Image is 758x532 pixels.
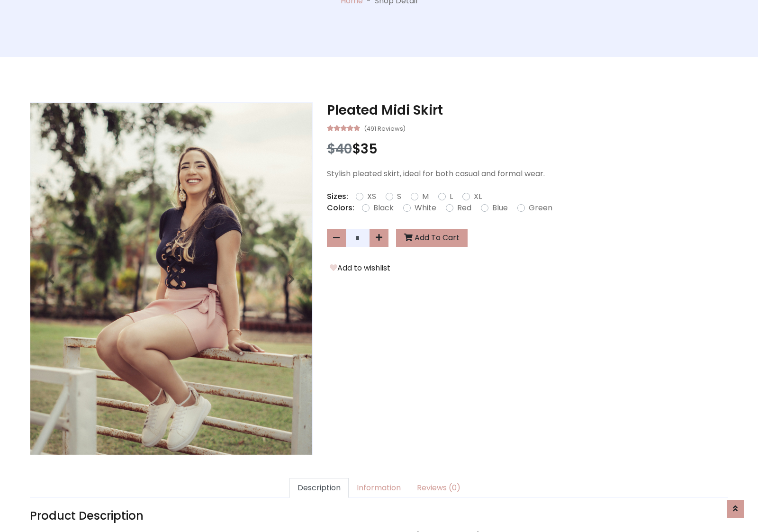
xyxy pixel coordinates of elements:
[373,202,394,214] label: Black
[397,191,401,202] label: S
[327,140,352,158] span: $40
[327,141,728,157] h3: $
[364,122,406,134] small: (491 Reviews)
[30,103,312,455] img: Image
[492,202,508,214] label: Blue
[457,202,471,214] label: Red
[327,262,393,274] button: Add to wishlist
[422,191,429,202] label: M
[327,202,354,214] p: Colors:
[409,478,469,498] a: Reviews (0)
[327,102,728,118] h3: Pleated Midi Skirt
[349,478,409,498] a: Information
[30,509,728,523] h4: Product Description
[415,202,436,214] label: White
[327,191,348,202] p: Sizes:
[529,202,552,214] label: Green
[450,191,453,202] label: L
[361,140,378,158] span: 35
[367,191,376,202] label: XS
[396,229,468,247] button: Add To Cart
[327,168,728,180] p: Stylish pleated skirt, ideal for both casual and formal wear.
[289,478,349,498] a: Description
[474,191,482,202] label: XL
